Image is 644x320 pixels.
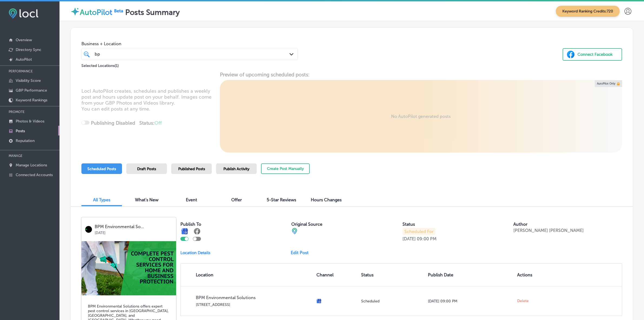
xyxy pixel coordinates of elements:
span: Business + Location [81,41,298,46]
p: Posts [16,129,25,133]
img: cba84b02adce74ede1fb4a8549a95eca.png [291,228,298,234]
label: Status [402,222,415,227]
label: Posts Summary [125,8,180,17]
a: Edit Post [291,250,313,255]
p: Overview [16,38,32,42]
p: [DATE] [95,229,172,235]
img: Beta [112,8,125,14]
span: Offer [231,197,242,202]
p: Manage Locations [16,163,47,167]
span: 5-Star Reviews [267,197,296,202]
p: Keyword Rankings [16,98,47,102]
th: Publish Date [426,264,515,286]
p: [STREET_ADDRESS] [196,302,312,307]
th: Location [181,264,314,286]
label: Publish To [180,222,201,227]
span: What's New [135,197,158,202]
p: Scheduled For [402,228,435,235]
p: BPM Environmental So... [95,224,172,229]
p: [DATE] 09:00 PM [428,299,513,303]
th: Actions [515,264,551,286]
p: Visibility Score [16,78,41,83]
p: Photos & Videos [16,119,44,124]
th: Channel [314,264,359,286]
span: Hours Changes [311,197,342,202]
label: AutoPilot [80,8,112,17]
p: BPM Environmental Solutions [196,295,312,300]
th: Status [359,264,426,286]
span: Keyword Ranking Credits: 720 [556,6,620,17]
p: Scheduled [361,299,424,303]
p: [DATE] [402,236,416,241]
p: 09:00 PM [417,236,437,241]
p: Directory Sync [16,47,41,52]
img: e04e2280-d260-4862-9603-155a14fadd84BPM-Environmental-13.png [81,241,176,295]
p: GBP Performance [16,88,47,93]
p: [PERSON_NAME] [PERSON_NAME] [513,228,584,233]
p: Location Details [180,250,210,255]
p: AutoPilot [16,57,32,62]
span: Delete [517,299,529,303]
span: All Types [93,197,110,202]
span: Scheduled Posts [87,167,116,171]
img: autopilot-icon [70,7,80,16]
span: Publish Activity [223,167,249,171]
button: Create Post Manually [261,163,310,174]
label: Author [513,222,527,227]
label: Original Source [291,222,322,227]
p: Connected Accounts [16,173,53,177]
p: Reputation [16,138,35,143]
button: Connect Facebook [563,48,622,61]
span: Draft Posts [137,167,156,171]
span: Published Posts [178,167,205,171]
p: Selected Locations ( 1 ) [81,61,119,68]
div: Connect Facebook [577,50,613,59]
img: fda3e92497d09a02dc62c9cd864e3231.png [9,8,38,18]
img: logo [85,226,92,233]
span: Event [186,197,197,202]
